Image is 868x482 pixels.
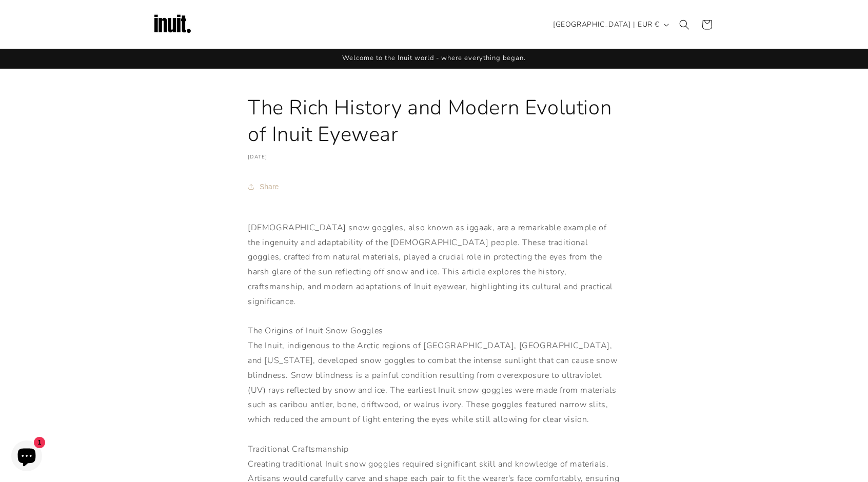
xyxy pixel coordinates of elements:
span: Welcome to the Inuit world - where everything began. [342,53,526,63]
div: Announcement [152,49,716,68]
button: Share [248,175,282,198]
span: [GEOGRAPHIC_DATA] | EUR € [553,19,659,30]
time: [DATE] [248,153,268,160]
h1: The Rich History and Modern Evolution of Inuit Eyewear [248,94,620,148]
button: [GEOGRAPHIC_DATA] | EUR € [547,15,673,34]
inbox-online-store-chat: Shopify online store chat [8,440,45,474]
summary: Search [673,13,696,36]
img: Inuit Logo [152,4,193,45]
